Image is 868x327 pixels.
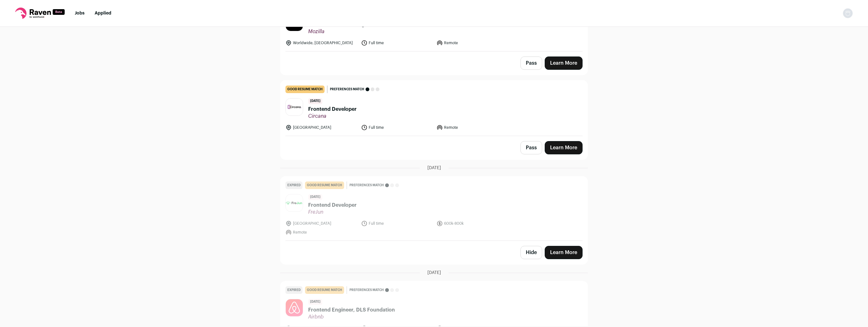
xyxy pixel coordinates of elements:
span: Frontend Developer [308,201,357,209]
span: Preferences match [330,86,364,92]
button: Hide [520,246,542,259]
li: Full time [361,220,433,227]
li: Remote [437,40,508,46]
a: Expired good resume match Preferences match [DATE] Frontend Developer FreJun [GEOGRAPHIC_DATA] Fu... [280,176,588,241]
div: Expired [285,181,302,189]
a: Learn More [545,246,583,259]
li: Full time [361,124,433,131]
span: Circana [308,113,357,119]
span: Preferences match [349,287,384,293]
span: [DATE] [308,299,322,305]
div: good resume match [305,286,344,294]
span: Frontend Developer [308,105,357,113]
a: Applied [95,11,111,15]
a: Jobs [75,11,85,15]
li: Remote [437,124,508,131]
img: nopic.png [843,8,853,18]
li: Full time [361,40,433,46]
span: Airbnb [308,314,395,320]
span: FreJun [308,209,357,215]
span: [DATE] [308,194,322,200]
img: 74caa549d51c152618374a157579ae28c86b68855b1a1ed0c160a43527e315bd.png [286,201,303,205]
span: [DATE] [427,165,441,171]
span: [DATE] [308,98,322,104]
span: Preferences match [349,182,384,188]
li: [GEOGRAPHIC_DATA] [285,220,357,227]
span: Frontend Engineer, DLS Foundation [308,306,395,314]
div: Expired [285,286,302,294]
img: b48c50ad4e75ea96e5c8008e9182a4f4faab07dee62285ea664d1f1d98bb7e4d [286,98,303,116]
span: [DATE] [427,270,441,276]
a: Learn More [545,141,583,154]
button: Open dropdown [843,8,853,18]
li: Remote [285,229,357,235]
div: good resume match [285,86,325,93]
a: Learn More [545,56,583,70]
a: good resume match Preferences match [DATE] Frontend Developer Circana [GEOGRAPHIC_DATA] Full time... [280,80,588,136]
li: 600k-800k [437,220,508,227]
img: 7ce577d4c60d86e6b0596865b4382bfa94f83f1f30dc48cf96374cf203c6e0db.jpg [286,299,303,316]
div: good resume match [305,181,344,189]
button: Pass [520,56,542,70]
li: [GEOGRAPHIC_DATA] [285,124,357,131]
span: Mozilla [308,28,385,35]
button: Pass [520,141,542,154]
li: Worldwide, [GEOGRAPHIC_DATA] [285,40,357,46]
